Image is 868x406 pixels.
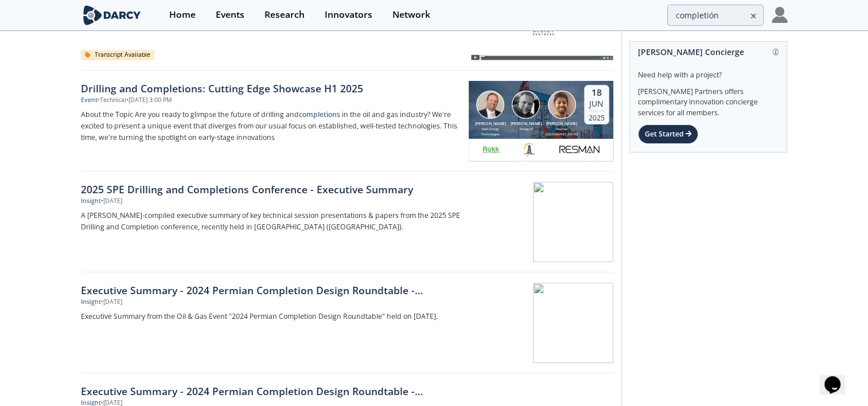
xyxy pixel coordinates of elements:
div: • [DATE] [101,298,122,307]
div: [PERSON_NAME] [544,121,579,127]
div: Transcript Available [81,50,155,60]
div: 2025 [589,111,605,122]
div: Get Started [638,124,698,144]
div: Drilling and Completions: Cutting Edge Showcase H1 2025 [81,81,461,96]
div: [PERSON_NAME] Partners offers complimentary innovation concierge services for all members. [638,80,779,118]
img: Steve Wehrenberg [512,91,540,119]
div: Insight [81,298,101,307]
a: Executive Summary - 2024 Permian Completion Design Roundtable - [GEOGRAPHIC_DATA] Insight •[DATE]... [81,272,613,373]
img: Profile [772,7,788,23]
div: Insight [81,197,101,206]
div: Network [392,10,430,19]
div: Executive Summary - 2024 Permian Completion Design Roundtable - [GEOGRAPHIC_DATA] [81,283,461,298]
div: Executive Summary - 2024 Permian Completion Design Roundtable - [US_STATE][GEOGRAPHIC_DATA] [81,384,461,399]
div: [PERSON_NAME] [473,121,508,127]
a: 2025 SPE Drilling and Completions Conference - Executive Summary Insight •[DATE] A [PERSON_NAME]-... [81,171,613,272]
div: • [DATE] [101,197,122,206]
strong: completion [299,110,337,119]
div: Home [169,10,196,19]
div: • Technical • [DATE] 3:00 PM [98,96,172,105]
img: Partho Giri [548,91,576,119]
img: d137f56c-6b4a-47a9-924a-a240c48e401f [523,143,537,157]
p: Executive Summary from the Oil & Gas Event "2024 Permian Completion Design Roundtable" held on [D... [81,311,461,322]
img: Dan Themig [476,91,504,119]
a: Drilling and Completions: Cutting Edge Showcase H1 2025 Event •Technical•[DATE] 3:00 PM About the... [81,71,613,171]
div: Rokk Energy Technologies [473,127,508,136]
img: information.svg [773,49,779,55]
div: [PERSON_NAME] [508,121,544,127]
img: 550fe4b7-ca22-4ef2-b704-6824e271b886 [482,143,500,157]
p: About the Topic Are you ready to glimpse the future of drilling and s in the oil and gas industry... [81,109,461,143]
div: Jun [589,99,605,109]
img: 1649164870071-resman%20logo.png [559,143,600,157]
iframe: chat widget [820,360,857,395]
div: Energy IP [508,127,544,131]
div: Event [81,96,98,105]
div: [PERSON_NAME] Concierge [638,42,779,62]
div: Research [264,10,305,19]
img: logo-wide.svg [81,5,143,25]
div: Events [216,10,244,19]
input: Advanced Search [667,5,764,26]
div: Need help with a project? [638,62,779,80]
div: Resman [GEOGRAPHIC_DATA] [544,127,579,136]
div: 2025 SPE Drilling and Completions Conference - Executive Summary [81,182,461,197]
div: Innovators [325,10,372,19]
div: 18 [589,87,605,99]
p: A [PERSON_NAME]-compiled executive summary of key technical session presentations & papers from t... [81,210,461,233]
